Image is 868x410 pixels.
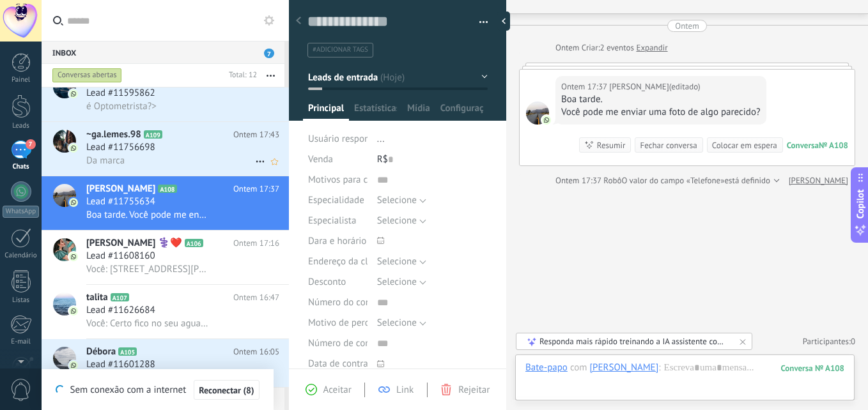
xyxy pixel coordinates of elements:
span: Dara e horário [308,236,366,246]
span: O valor do campo «Telefone» [621,174,724,187]
div: № A108 [819,140,848,151]
span: ~ga.lemes.98 [86,128,141,141]
img: icon [69,198,78,207]
span: Desconto [308,277,346,287]
div: Resumir [597,139,626,151]
button: Selecione [377,272,426,292]
span: Lead #11608160 [86,250,155,262]
span: Principal [308,102,344,121]
a: avataricon~ga.lemes.98A109Ontem 17:43Lead #11756698Da marca [42,122,289,176]
div: Desconto [308,272,368,292]
span: Lead #11626684 [86,304,155,317]
div: Fechar conversa [640,139,697,151]
span: A108 [158,185,176,193]
span: Selecione [377,317,417,329]
span: [PERSON_NAME] ‍⚕️❤️ [86,237,182,250]
a: avataricontalitaA107Ontem 16:47Lead #11626684Você: Certo fico no seu aguardo se nao podemos agend... [42,285,289,338]
span: 7 [264,49,274,58]
span: Lead #11756698 [86,141,155,154]
div: Sem conexão com a internet [56,379,259,400]
span: Carla iglesias [526,102,549,125]
span: Débora [86,345,116,358]
a: avatariconDéboraA105Ontem 16:05Lead #11601288Blz [42,339,289,393]
span: Ontem 16:05 [233,345,279,358]
span: Estatísticas [354,102,397,121]
a: avatariconLead #11595862é Optometrista?> [42,68,289,121]
span: A107 [111,293,129,301]
div: Criar: [555,42,668,54]
img: icon [69,307,78,315]
button: Selecione [377,211,426,231]
span: : [658,361,660,374]
div: 108 [781,363,844,374]
button: Reconectar (8) [194,380,259,400]
button: Selecione [377,313,426,333]
div: E-mail [3,338,40,346]
span: (editado) [669,80,701,93]
span: ... [377,133,385,145]
span: é Optometrista?> [86,100,157,112]
div: Especialidade [308,190,368,211]
img: icon [69,144,78,153]
a: avataricon[PERSON_NAME]A108Ontem 17:37Lead #11755634Boa tarde. Você pode me enviar uma foto de al... [42,176,289,230]
span: Aceitar [323,384,352,396]
span: A105 [118,347,137,356]
span: 7 [26,139,36,149]
span: Ontem 16:47 [233,291,279,304]
img: com.amocrm.amocrmwa.svg [542,116,551,125]
div: Endereço da clínica [308,252,368,272]
div: Usuário responsável [308,129,368,149]
span: Lead #11755634 [86,195,155,208]
span: #adicionar tags [313,45,368,54]
div: Total: 12 [224,69,257,82]
div: Motivos para contato [308,170,368,190]
div: Número de contrato [308,333,368,354]
span: 0 [851,336,855,347]
a: avataricon[PERSON_NAME] ‍⚕️❤️A106Ontem 17:16Lead #11608160Você: [STREET_ADDRESS][PERSON_NAME] nos... [42,231,289,284]
a: Expandir [636,42,667,54]
div: Data de contrato [308,354,368,374]
div: Boa tarde. [561,93,761,106]
div: Motivo de perda [308,313,368,333]
span: Carla iglesias [609,80,669,93]
div: Venda [308,149,368,170]
span: A109 [144,130,162,139]
div: Conversas abertas [52,68,122,83]
span: Link [396,384,414,396]
span: Especialista [308,216,356,225]
div: Chats [3,163,40,171]
span: Boa tarde. Você pode me enviar uma foto de algo parecido? [86,209,209,221]
span: Número do convênio [308,298,393,307]
span: com [570,361,587,374]
span: Mídia [407,102,430,121]
button: Selecione [377,190,426,211]
div: Dara e horário [308,231,368,252]
span: talita [86,291,108,304]
div: Painel [3,76,40,84]
span: Especialidade [308,195,364,205]
div: Leads [3,122,40,130]
span: Selecione [377,215,417,227]
span: Da marca [86,155,125,167]
div: Inbox [42,41,284,64]
span: Você: [STREET_ADDRESS][PERSON_NAME] nosso endereço [86,263,209,275]
span: Você: Certo fico no seu aguardo se nao podemos agendar pra amanha sem problemas [86,317,209,330]
div: WhatsApp [3,206,39,218]
img: icon [69,252,78,261]
div: Você pode me enviar uma foto de algo parecido? [561,106,761,119]
span: Lead #11595862 [86,87,155,100]
span: Ontem 17:37 [233,183,279,195]
span: Data de contrato [308,359,376,368]
span: Selecione [377,255,417,268]
span: [PERSON_NAME] [86,183,155,195]
img: icon [69,361,78,370]
img: icon [69,89,78,98]
div: Colocar em espera [712,139,777,151]
div: Número do convênio [308,292,368,313]
span: A106 [185,239,203,247]
span: Número de contrato [308,338,390,348]
span: Rejeitar [458,384,490,396]
div: Ontem [555,42,582,54]
div: Calendário [3,252,40,260]
span: Copilot [854,190,867,219]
